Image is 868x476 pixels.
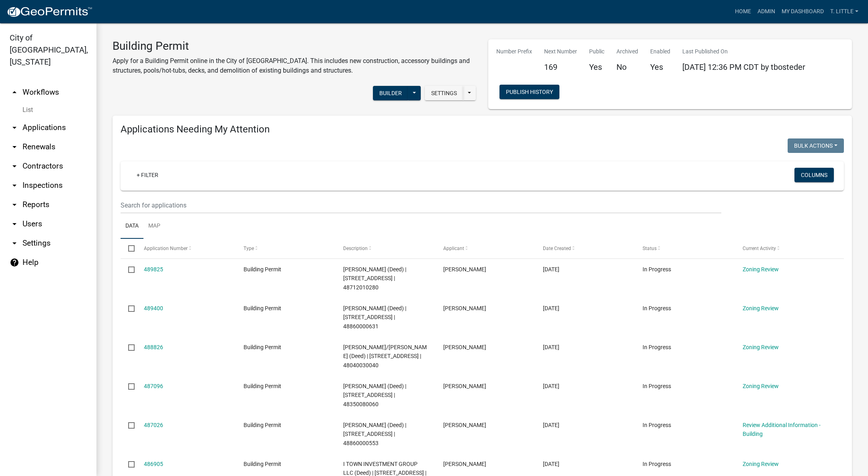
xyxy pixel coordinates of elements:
h3: Building Permit [113,39,476,53]
p: Number Prefix [496,47,532,56]
a: 488826 [144,344,163,350]
a: + Filter [130,168,165,182]
a: T. Little [827,4,862,19]
wm-modal-confirm: Workflow Publish History [500,90,559,96]
datatable-header-cell: Application Number [136,239,235,258]
p: Enabled [650,47,670,56]
a: Data [121,214,143,239]
span: In Progress [643,344,671,350]
h5: Yes [589,62,604,72]
span: 10/02/2025 [543,422,559,428]
span: CARDAMONE, JONATHAN R (Deed) | 703 E SALEM AVE | 48860000553 [343,422,406,447]
datatable-header-cell: Date Created [535,239,635,258]
i: arrow_drop_down [10,200,19,210]
datatable-header-cell: Applicant [436,239,535,258]
span: Steven Baltes [443,344,486,350]
p: Public [589,47,604,56]
datatable-header-cell: Select [121,239,136,258]
input: Search for applications [121,197,721,214]
a: 487096 [144,383,163,389]
span: Stevie Wells [443,305,486,311]
a: Map [143,214,165,239]
button: Settings [425,86,463,100]
span: 10/02/2025 [543,383,559,389]
span: In Progress [643,422,671,428]
a: Review Additional Information - Building [743,422,821,437]
datatable-header-cell: Type [236,239,336,258]
a: 489400 [144,305,163,311]
span: BAILEY, JAMES BRIAN (Deed) | 2105 N SUMMERCREST ST | 48712010280 [343,266,406,291]
a: 489825 [144,266,163,273]
datatable-header-cell: Current Activity [735,239,835,258]
a: Zoning Review [743,461,779,467]
span: 10/02/2025 [543,461,559,467]
a: Zoning Review [743,383,779,389]
span: Building Permit [244,305,281,311]
a: Zoning Review [743,305,779,311]
span: 10/08/2025 [543,266,559,273]
i: arrow_drop_down [10,181,19,190]
a: Admin [754,4,778,19]
span: Building Permit [244,344,281,350]
i: arrow_drop_down [10,123,19,132]
span: CALKINS, PATRICIA K TST/HARRIGAN, CORYANNE TST (Deed) | 1101 N B ST | 48040030040 [343,344,427,369]
span: Current Activity [743,246,776,251]
datatable-header-cell: Status [635,239,735,258]
span: Status [643,246,657,251]
span: In Progress [643,266,671,273]
i: arrow_drop_down [10,219,19,229]
span: 10/07/2025 [543,305,559,311]
span: Description [343,246,368,251]
span: Tim Ballard [443,266,486,273]
span: 10/06/2025 [543,344,559,350]
i: arrow_drop_down [10,161,19,171]
span: Type [244,246,254,251]
i: arrow_drop_down [10,238,19,248]
a: Zoning Review [743,266,779,273]
span: In Progress [643,461,671,467]
button: Publish History [500,85,559,99]
h4: Applications Needing My Attention [121,124,844,135]
span: Building Permit [244,383,281,389]
span: Applicant [443,246,464,251]
button: Builder [373,86,408,100]
i: arrow_drop_down [10,142,19,152]
span: Jonathan Cardamone [443,422,486,428]
i: help [10,258,19,267]
span: Marshall L Hildreth [443,383,486,389]
h5: 169 [544,62,577,72]
p: Archived [616,47,638,56]
a: Zoning Review [743,344,779,350]
h5: Yes [650,62,670,72]
span: Building Permit [244,422,281,428]
span: In Progress [643,383,671,389]
span: Building Permit [244,266,281,273]
span: In Progress [643,305,671,311]
a: 487026 [144,422,163,428]
a: Home [732,4,754,19]
span: [DATE] 12:36 PM CDT by tbosteder [682,62,805,72]
a: My Dashboard [778,4,827,19]
datatable-header-cell: Description [336,239,435,258]
p: Last Published On [682,47,805,56]
span: STRACHAN, ANDREA (Deed) | 1004 E SALEM AVE | 48860000631 [343,305,406,330]
i: arrow_drop_up [10,87,19,97]
span: Building Permit [244,461,281,467]
span: HILDRETH, MARSHALL (Deed) | 902 W CLINTON AVE | 48350080060 [343,383,406,408]
button: Bulk Actions [788,138,844,153]
button: Columns [794,168,834,182]
span: Date Created [543,246,571,251]
a: 486905 [144,461,163,467]
h5: No [616,62,638,72]
span: Application Number [144,246,188,251]
p: Apply for a Building Permit online in the City of [GEOGRAPHIC_DATA]. This includes new constructi... [113,56,476,75]
span: Cody Sinclair [443,461,486,467]
p: Next Number [544,47,577,56]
